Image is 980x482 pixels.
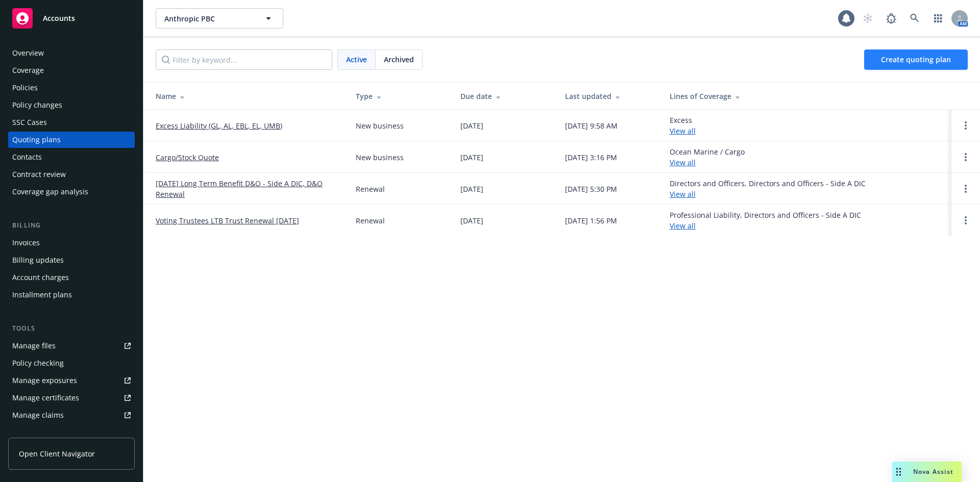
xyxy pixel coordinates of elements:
div: Type [356,91,444,102]
div: [DATE] 3:16 PM [565,152,617,163]
a: Manage exposures [8,372,135,389]
a: Voting Trustees LTB Trust Renewal [DATE] [156,215,299,226]
div: Installment plans [12,287,72,303]
a: [DATE] Long Term Benefit D&O - Side A DIC, D&O Renewal [156,178,339,199]
div: [DATE] 1:56 PM [565,215,617,226]
a: Policy changes [8,97,135,113]
div: [DATE] [460,152,483,163]
a: Open options [960,119,972,132]
div: Quoting plans [12,132,61,148]
div: Directors and Officers, Directors and Officers - Side A DIC [670,178,866,199]
a: Coverage [8,62,135,79]
div: Renewal [356,215,385,226]
input: Filter by keyword... [156,49,332,70]
a: Search [904,8,925,29]
a: Installment plans [8,287,135,303]
div: [DATE] 5:30 PM [565,184,617,194]
button: Anthropic PBC [156,8,283,29]
div: Manage BORs [12,424,60,441]
a: Manage files [8,338,135,354]
span: Archived [384,54,414,65]
div: Billing updates [12,252,64,268]
a: Billing updates [8,252,135,268]
a: Report a Bug [881,8,901,29]
div: Coverage gap analysis [12,184,88,200]
a: Quoting plans [8,132,135,148]
div: [DATE] [460,184,483,194]
a: Accounts [8,4,135,33]
span: Active [346,54,367,65]
div: SSC Cases [12,114,47,131]
div: [DATE] [460,120,483,131]
div: Invoices [12,235,40,251]
a: Manage claims [8,407,135,423]
div: Manage exposures [12,372,77,389]
a: Policy checking [8,355,135,371]
button: Nova Assist [892,462,962,482]
a: Open options [960,151,972,163]
span: Accounts [43,14,75,22]
div: Excess [670,115,696,136]
div: New business [356,152,404,163]
div: [DATE] 9:58 AM [565,120,618,131]
span: Anthropic PBC [164,13,253,24]
div: Last updated [565,91,653,102]
a: Create quoting plan [864,49,968,70]
a: Contract review [8,166,135,183]
div: Drag to move [892,462,905,482]
div: Lines of Coverage [670,91,943,102]
a: View all [670,158,696,167]
a: Open options [960,214,972,226]
div: Manage files [12,338,56,354]
div: Renewal [356,184,385,194]
a: Manage certificates [8,390,135,406]
span: Create quoting plan [881,55,951,64]
div: Billing [8,220,135,231]
a: Contacts [8,149,135,165]
a: Invoices [8,235,135,251]
div: Overview [12,45,44,61]
div: Coverage [12,62,44,79]
div: Due date [460,91,549,102]
a: Open options [960,183,972,195]
a: View all [670,189,696,199]
div: Policy checking [12,355,64,371]
div: [DATE] [460,215,483,226]
a: View all [670,221,696,231]
span: Nova Assist [913,467,953,476]
div: Account charges [12,269,69,286]
span: Open Client Navigator [19,448,95,459]
div: Manage claims [12,407,64,423]
a: SSC Cases [8,114,135,131]
div: Professional Liability, Directors and Officers - Side A DIC [670,210,861,231]
a: Manage BORs [8,424,135,441]
a: Cargo/Stock Quote [156,152,219,163]
a: Excess Liability (GL, AL, EBL, EL, UMB) [156,120,282,131]
div: Contacts [12,149,42,165]
div: Policy changes [12,97,62,113]
a: View all [670,126,696,136]
div: Contract review [12,166,66,183]
a: Coverage gap analysis [8,184,135,200]
div: Policies [12,80,38,96]
a: Switch app [928,8,948,29]
a: Overview [8,45,135,61]
div: New business [356,120,404,131]
a: Start snowing [857,8,878,29]
div: Manage certificates [12,390,79,406]
a: Policies [8,80,135,96]
a: Account charges [8,269,135,286]
div: Tools [8,323,135,334]
div: Ocean Marine / Cargo [670,146,745,168]
div: Name [156,91,339,102]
